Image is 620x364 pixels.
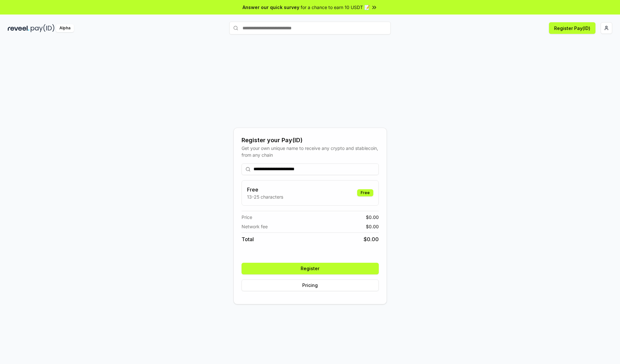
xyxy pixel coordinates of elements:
[364,235,379,243] span: $ 0.00
[242,223,268,230] span: Network fee
[301,4,370,11] span: for a chance to earn 10 USDT 📝
[366,214,379,221] span: $ 0.00
[366,223,379,230] span: $ 0.00
[8,24,29,32] img: reveel_dark
[549,22,595,34] button: Register Pay(ID)
[242,145,379,158] div: Get your own unique name to receive any crypto and stablecoin, from any chain
[243,4,299,11] span: Answer our quick survey
[242,280,379,291] button: Pricing
[247,193,283,200] p: 13-25 characters
[247,186,283,193] h3: Free
[242,263,379,274] button: Register
[357,189,373,196] div: Free
[31,24,55,32] img: pay_id
[242,235,254,243] span: Total
[242,136,379,145] div: Register your Pay(ID)
[242,214,252,221] span: Price
[56,24,74,32] div: Alpha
